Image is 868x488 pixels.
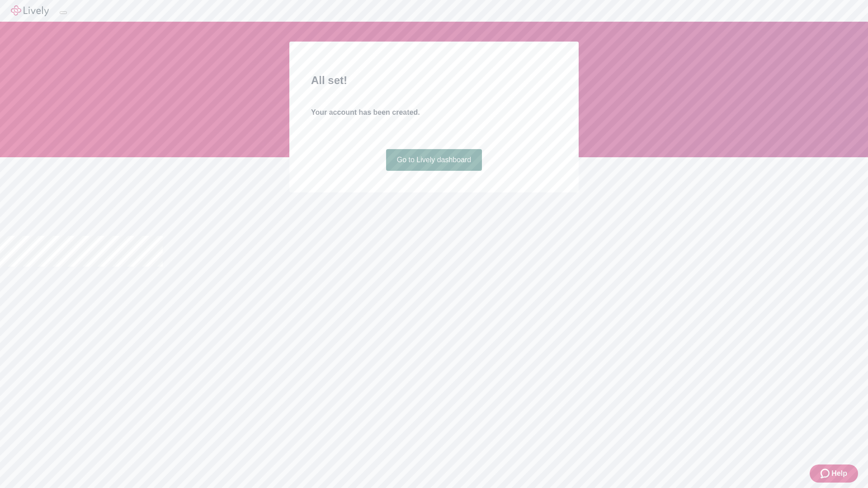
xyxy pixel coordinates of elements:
[11,5,49,16] img: Lively
[311,107,557,118] h4: Your account has been created.
[386,149,482,171] a: Go to Lively dashboard
[831,468,847,479] span: Help
[810,465,858,483] button: Zendesk support iconHelp
[311,72,557,89] h2: All set!
[60,11,67,14] button: Log out
[821,468,831,479] svg: Zendesk support icon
